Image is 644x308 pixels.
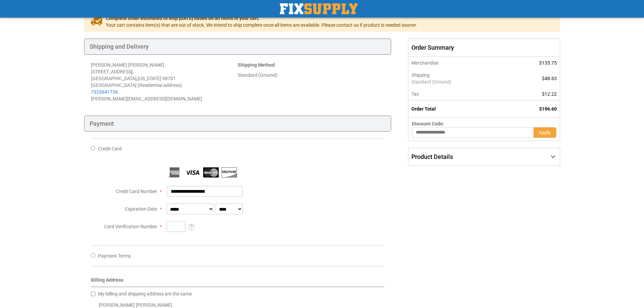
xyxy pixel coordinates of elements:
[408,88,508,100] th: Tax
[408,57,508,69] th: Merchandise
[106,22,417,28] span: Your cart contains item(s) that are out of stock. We intend to ship complete once all items are a...
[408,39,560,57] span: Order Summary
[280,3,358,14] a: store logo
[84,116,391,132] div: Payment
[91,96,202,101] span: [PERSON_NAME][EMAIL_ADDRESS][DOMAIN_NAME]
[539,106,557,112] span: $196.60
[91,89,118,95] a: 7323641736
[539,130,551,135] span: Apply
[125,206,157,212] span: Expiration Date
[411,106,436,112] strong: Order Total
[98,253,131,259] span: Payment Terms
[411,153,453,160] span: Product Details
[238,62,276,68] strong: :
[116,189,157,194] span: Credit Card Number
[91,62,238,102] address: [PERSON_NAME] [PERSON_NAME] [STREET_ADDRESS], [GEOGRAPHIC_DATA] , 08701 [GEOGRAPHIC_DATA] (Reside...
[203,167,219,177] img: MasterCard
[106,15,417,22] span: Complete order estimated to ship [DATE] based on all items in your cart.
[280,3,358,14] img: Fix Industrial Supply
[539,60,557,66] span: $135.75
[91,277,385,287] div: Billing Address
[167,167,182,177] img: American Express
[238,72,384,78] div: Standard (Ground)
[238,62,275,68] span: Shipping Method
[185,167,200,177] img: Visa
[533,127,556,138] button: Apply
[84,39,391,55] div: Shipping and Delivery
[411,78,504,85] span: Standard (Ground)
[542,76,557,81] span: $48.63
[98,291,192,297] span: My billing and shipping address are the same
[221,167,237,177] img: Discover
[138,76,161,81] span: [US_STATE]
[104,224,157,229] span: Card Verification Number
[412,121,444,126] span: Discount Code:
[98,146,122,151] span: Credit Card
[542,91,557,97] span: $12.22
[411,72,430,78] span: Shipping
